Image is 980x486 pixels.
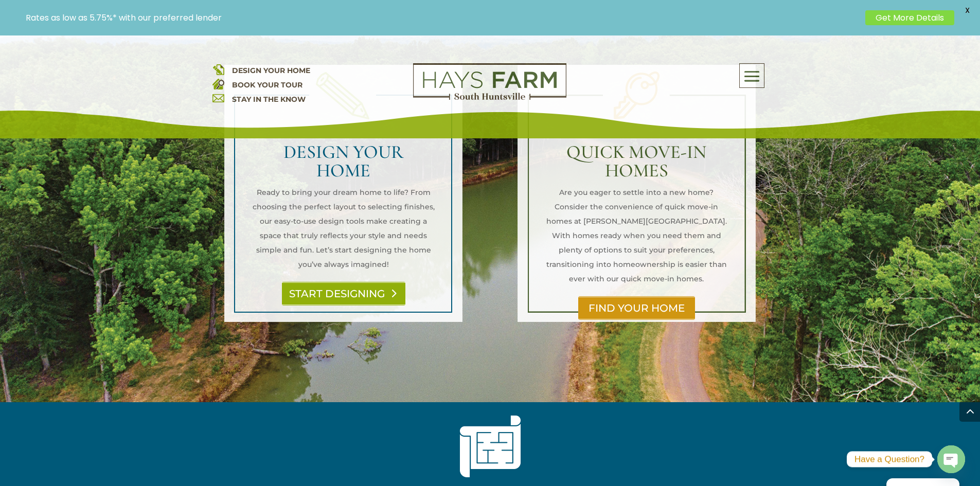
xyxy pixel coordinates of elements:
[212,63,224,75] img: design your home
[252,143,435,185] h2: DESIGN YOUR HOME
[26,13,860,23] p: Rates as low as 5.75%* with our preferred lender
[232,66,310,75] a: DESIGN YOUR HOME
[545,185,728,286] p: Are you eager to settle into a new home? Consider the convenience of quick move-in homes at [PERS...
[413,93,566,102] a: hays farm homes huntsville development
[232,95,306,104] a: STAY IN THE KNOW
[459,415,521,477] img: CustomizationIcon
[959,3,975,18] span: X
[232,80,302,89] a: BOOK YOUR TOUR
[578,296,695,320] a: FIND YOUR HOME
[212,78,224,89] img: book your home tour
[545,143,728,185] h2: QUICK MOVE-IN HOMES
[252,185,435,272] p: Ready to bring your dream home to life? From choosing the perfect layout to selecting finishes, o...
[413,63,566,100] img: Logo
[865,10,954,25] a: Get More Details
[282,282,405,305] a: START DESIGNING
